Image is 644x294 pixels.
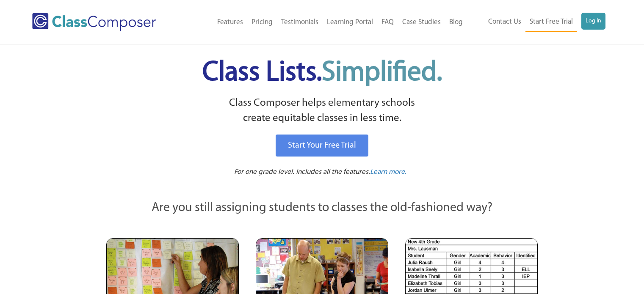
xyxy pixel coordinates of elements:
a: Start Your Free Trial [276,135,368,157]
span: Learn more. [370,168,406,176]
a: Pricing [247,13,277,32]
p: Are you still assigning students to classes the old-fashioned way? [106,199,538,217]
img: Class Composer [32,13,156,31]
nav: Header Menu [467,13,605,32]
a: Case Studies [398,13,445,32]
a: Testimonials [277,13,323,32]
span: For one grade level. Includes all the features. [234,168,370,176]
p: Class Composer helps elementary schools create equitable classes in less time. [105,96,539,126]
a: Learning Portal [323,13,377,32]
a: Blog [445,13,467,32]
a: Features [213,13,247,32]
a: Contact Us [484,13,525,31]
span: Simplified. [322,59,442,87]
a: Learn more. [370,167,406,178]
span: Class Lists. [202,59,442,87]
a: FAQ [377,13,398,32]
span: Start Your Free Trial [288,141,356,150]
nav: Header Menu [183,13,467,32]
a: Start Free Trial [525,13,577,32]
a: Log In [581,13,605,30]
